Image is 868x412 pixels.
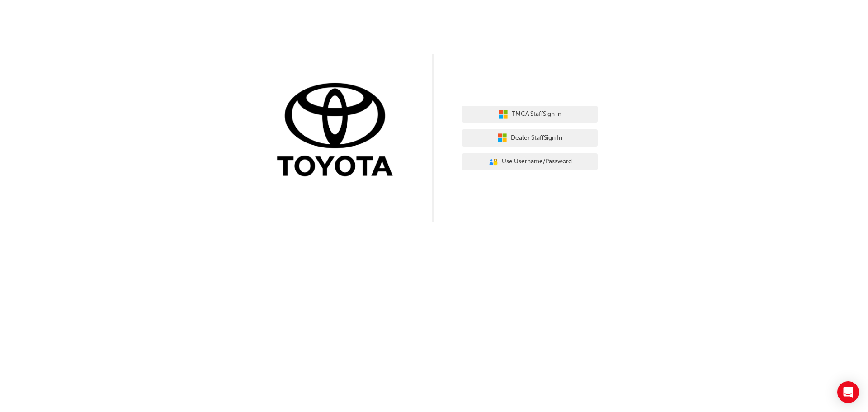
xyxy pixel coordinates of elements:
button: Dealer StaffSign In [462,129,598,147]
button: TMCA StaffSign In [462,106,598,123]
div: Open Intercom Messenger [837,381,859,403]
span: Dealer Staff Sign In [511,133,562,143]
img: Trak [270,81,406,181]
button: Use Username/Password [462,153,598,170]
span: TMCA Staff Sign In [512,109,561,119]
span: Use Username/Password [502,156,572,167]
